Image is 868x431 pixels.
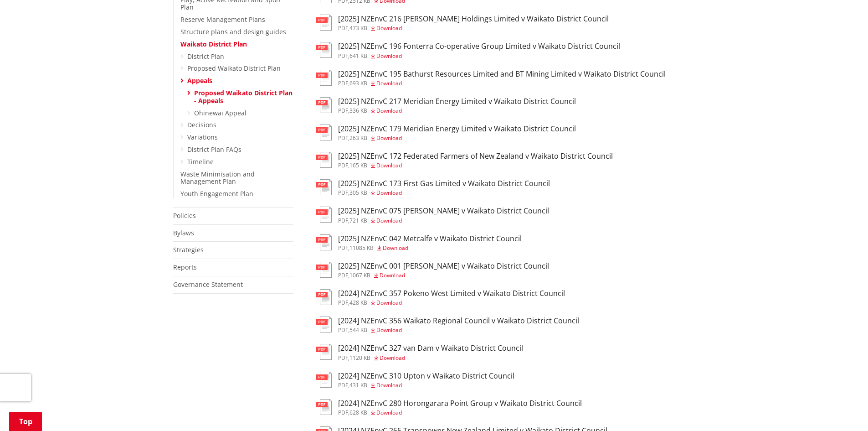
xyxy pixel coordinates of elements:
[316,289,565,306] a: [2024] NZEnvC 357 Pokeno West Limited v Waikato District Council pdf,428 KB Download
[316,317,332,332] img: document-pdf.svg
[316,42,620,58] a: [2025] NZEnvC 196 Fonterra Co-operative Group Limited v Waikato District Council pdf,641 KB Download
[383,244,408,252] span: Download
[316,125,576,141] a: [2025] NZEnvC 179 Meridian Energy Limited v Waikato District Council pdf,263 KB Download
[316,97,332,113] img: document-pdf.svg
[338,344,523,353] h3: [2024] NZEnvC 327 van Dam v Waikato District Council
[316,289,332,305] img: document-pdf.svg
[338,218,549,223] div: ,
[316,152,332,168] img: document-pdf.svg
[349,217,367,224] span: 721 KB
[316,344,523,360] a: [2024] NZEnvC 327 van Dam v Waikato District Council pdf,1120 KB Download
[376,79,402,87] span: Download
[338,355,523,361] div: ,
[338,327,579,333] div: ,
[180,40,247,48] a: Waikato District Plan
[349,134,367,142] span: 263 KB
[338,53,620,59] div: ,
[316,372,514,388] a: [2024] NZEnvC 310 Upton v Waikato District Council pdf,431 KB Download
[194,109,247,117] a: Ohinewai Appeal
[349,244,374,252] span: 11085 KB
[316,179,550,196] a: [2025] NZEnvC 173 First Gas Limited v Waikato District Council pdf,305 KB Download
[349,354,370,362] span: 1120 KB
[349,107,367,114] span: 336 KB
[316,234,332,250] img: document-pdf.svg
[180,27,286,36] a: Structure plans and design guides
[316,234,522,251] a: [2025] NZEnvC 042 Metcalfe v Waikato District Council pdf,11085 KB Download
[187,157,214,166] a: Timeline
[173,245,204,254] a: Strategies
[316,207,332,223] img: document-pdf.svg
[338,383,514,388] div: ,
[349,189,367,197] span: 305 KB
[338,399,582,408] h3: [2024] NZEnvC 280 Horongarara Point Group v Waikato District Council
[380,271,405,279] span: Download
[338,354,348,362] span: pdf
[338,79,348,87] span: pdf
[338,207,549,215] h3: [2025] NZEnvC 075 [PERSON_NAME] v Waikato District Council
[349,271,370,279] span: 1067 KB
[316,125,332,140] img: document-pdf.svg
[376,107,402,114] span: Download
[173,211,196,220] a: Policies
[187,120,216,129] a: Decisions
[338,409,348,416] span: pdf
[376,409,402,416] span: Download
[180,189,253,198] a: Youth Engagement Plan
[338,217,348,224] span: pdf
[316,70,332,86] img: document-pdf.svg
[349,381,367,389] span: 431 KB
[349,409,367,416] span: 628 KB
[380,354,405,362] span: Download
[376,217,402,224] span: Download
[338,70,666,78] h3: [2025] NZEnvC 195 Bathurst Resources Limited and BT Mining Limited v Waikato District Council
[349,79,367,87] span: 693 KB
[316,317,579,333] a: [2024] NZEnvC 356 Waikato Regional Council v Waikato District Council pdf,544 KB Download
[316,262,332,278] img: document-pdf.svg
[376,52,402,60] span: Download
[338,108,576,114] div: ,
[316,152,613,168] a: [2025] NZEnvC 172 Federated Farmers of New Zealand v Waikato District Council pdf,165 KB Download
[338,26,609,31] div: ,
[338,161,348,169] span: pdf
[316,207,549,223] a: [2025] NZEnvC 075 [PERSON_NAME] v Waikato District Council pdf,721 KB Download
[376,134,402,142] span: Download
[338,326,348,334] span: pdf
[338,125,576,133] h3: [2025] NZEnvC 179 Meridian Energy Limited v Waikato District Council
[338,15,609,23] h3: [2025] NZEnvC 216 [PERSON_NAME] Holdings Limited v Waikato District Council
[338,300,565,306] div: ,
[349,161,367,169] span: 165 KB
[316,179,332,195] img: document-pdf.svg
[338,134,348,142] span: pdf
[338,410,582,415] div: ,
[349,24,367,32] span: 473 KB
[338,190,550,196] div: ,
[338,24,348,32] span: pdf
[173,263,197,271] a: Reports
[316,372,332,388] img: document-pdf.svg
[338,289,565,298] h3: [2024] NZEnvC 357 Pokeno West Limited v Waikato District Council
[194,88,293,105] a: Proposed Waikato District Plan - Appeals
[187,145,241,154] a: District Plan FAQs
[316,344,332,360] img: document-pdf.svg
[338,299,348,306] span: pdf
[338,163,613,168] div: ,
[180,15,265,24] a: Reserve Management Plans
[338,372,514,380] h3: [2024] NZEnvC 310 Upton v Waikato District Council
[338,244,348,252] span: pdf
[173,228,194,237] a: Bylaws
[338,97,576,106] h3: [2025] NZEnvC 217 Meridian Energy Limited v Waikato District Council
[338,271,348,279] span: pdf
[316,262,549,278] a: [2025] NZEnvC 001 [PERSON_NAME] v Waikato District Council pdf,1067 KB Download
[9,412,42,431] a: Top
[187,52,224,61] a: District Plan
[316,399,582,415] a: [2024] NZEnvC 280 Horongarara Point Group v Waikato District Council pdf,628 KB Download
[338,81,666,86] div: ,
[349,326,367,334] span: 544 KB
[338,381,348,389] span: pdf
[338,189,348,197] span: pdf
[338,52,348,60] span: pdf
[316,70,666,86] a: [2025] NZEnvC 195 Bathurst Resources Limited and BT Mining Limited v Waikato District Council pdf...
[349,299,367,306] span: 428 KB
[376,189,402,197] span: Download
[338,245,522,251] div: ,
